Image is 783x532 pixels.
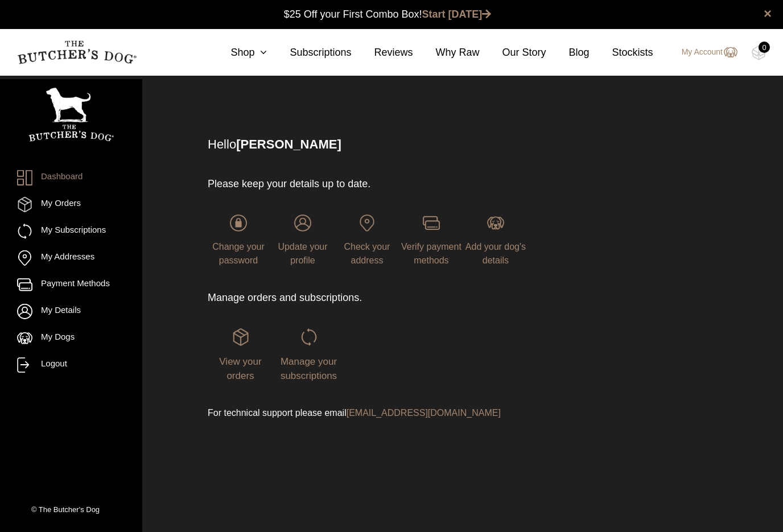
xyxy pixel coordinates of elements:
[764,7,772,20] a: close
[208,406,526,420] p: For technical support please email
[17,197,125,212] a: My Orders
[465,242,526,265] span: Add your dog's details
[17,304,125,319] a: My Details
[208,328,273,381] a: View your orders
[759,42,770,53] div: 0
[351,45,413,60] a: Reviews
[208,45,267,60] a: Shop
[336,215,398,265] a: Check your address
[465,215,526,265] a: Add your dog's details
[358,215,376,232] img: login-TBD_Address.png
[17,170,125,185] a: Dashboard
[272,215,333,265] a: Update your profile
[300,328,318,345] img: login-TBD_Subscriptions.png
[17,331,125,346] a: My Dogs
[17,277,125,292] a: Payment Methods
[401,215,462,265] a: Verify payment methods
[232,328,249,345] img: login-TBD_Orders.png
[17,224,125,239] a: My Subscriptions
[422,9,492,20] a: Start [DATE]
[423,215,440,232] img: login-TBD_Payments.png
[212,242,265,265] span: Change your password
[347,408,501,418] a: [EMAIL_ADDRESS][DOMAIN_NAME]
[230,215,247,232] img: login-TBD_Password.png
[17,357,125,373] a: Logout
[28,88,114,142] img: TBD_Portrait_Logo_White.png
[219,356,261,382] span: View your orders
[344,242,390,265] span: Check your address
[208,290,526,306] p: Manage orders and subscriptions.
[487,215,504,232] img: login-TBD_Dog.png
[208,176,526,192] p: Please keep your details up to date.
[236,137,341,151] strong: [PERSON_NAME]
[294,215,311,232] img: login-TBD_Profile.png
[401,242,461,265] span: Verify payment methods
[267,45,351,60] a: Subscriptions
[208,135,707,154] p: Hello
[752,46,766,60] img: TBD_Cart-Empty.png
[278,242,327,265] span: Update your profile
[17,250,125,266] a: My Addresses
[413,45,480,60] a: Why Raw
[590,45,653,60] a: Stockists
[281,356,337,382] span: Manage your subscriptions
[546,45,590,60] a: Blog
[208,215,269,265] a: Change your password
[276,328,341,381] a: Manage your subscriptions
[480,45,546,60] a: Our Story
[670,46,737,59] a: My Account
